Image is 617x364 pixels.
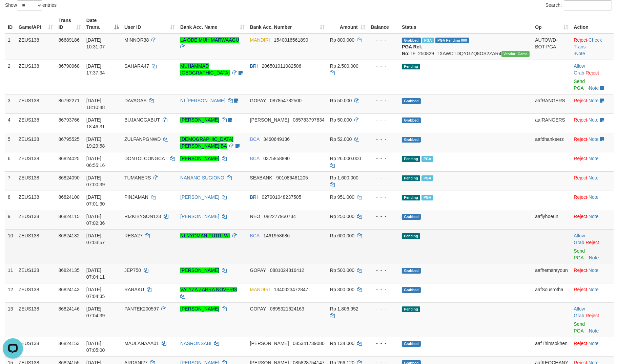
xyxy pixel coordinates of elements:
span: Pending [402,156,420,162]
span: [DATE] 18:46:31 [86,117,105,129]
td: · [571,113,614,133]
th: Action [571,14,614,34]
td: 11 [5,264,16,283]
td: aafhemsreyoun [532,264,571,283]
div: - - - [371,194,396,200]
span: [DATE] 07:00:39 [86,175,105,187]
a: Reject [574,214,587,219]
td: · [571,264,614,283]
a: Allow Grab [574,233,585,245]
td: aafRANGERS [532,113,571,133]
td: 6 [5,152,16,171]
span: · [574,233,585,245]
span: [DATE] 17:37:34 [86,63,105,76]
span: BUJANGGABUT [124,117,160,123]
span: Marked by aafkaynarin [422,38,434,43]
td: ZEUS138 [16,133,56,152]
td: 8 [5,191,16,210]
td: ZEUS138 [16,210,56,229]
a: Allow Grab [574,306,585,318]
span: 86824090 [58,175,79,180]
span: [DATE] 07:04:11 [86,267,105,280]
td: ZEUS138 [16,152,56,171]
span: Copy 085783797834 to clipboard [293,117,324,123]
span: GOPAY [250,267,266,273]
td: TF_250829_TXAWDTDQYGZQ8OS2ZAR4 [399,34,532,60]
a: Reject [574,341,587,346]
span: 86824115 [58,214,79,219]
div: - - - [371,63,396,69]
span: [PERSON_NAME] [250,117,289,123]
a: MUHAMMAD [GEOGRAPHIC_DATA] [180,63,230,76]
div: - - - [371,340,396,347]
a: Note [589,156,599,161]
span: Pending [402,195,420,200]
a: [PERSON_NAME] [180,267,219,273]
td: ZEUS138 [16,94,56,113]
td: ZEUS138 [16,302,56,337]
td: 4 [5,113,16,133]
a: Note [589,255,599,260]
td: · [571,302,614,337]
span: · [574,306,585,318]
button: Open LiveChat chat widget [3,3,23,23]
span: Rp 1.806.952 [330,306,358,312]
a: Note [589,341,599,346]
a: NI NYOMAN PUTRI WI [180,233,230,238]
span: PGA Pending [435,38,469,43]
td: ZEUS138 [16,113,56,133]
span: RIZKIBYSON123 [124,214,161,219]
span: ZULFANPGNWD [124,136,161,142]
th: Op: activate to sort column ascending [532,14,571,34]
select: Showentries [17,0,42,10]
span: [DATE] 07:05:00 [86,341,105,353]
a: NI [PERSON_NAME] [180,98,225,103]
span: DONTOLCONGCAT [124,156,167,161]
span: PINJAMAN [124,194,148,200]
span: 86792271 [58,98,79,103]
a: Allow Grab [574,63,585,76]
span: Copy 085341739080 to clipboard [293,341,324,346]
label: Search: [546,0,612,10]
span: Copy 082277950734 to clipboard [264,214,296,219]
span: BRI [250,63,258,69]
td: · [571,133,614,152]
span: Rp 600.000 [330,233,354,238]
td: · [571,210,614,229]
span: 86689186 [58,37,79,43]
a: Reject [574,175,587,180]
span: [PERSON_NAME] [250,341,289,346]
span: Rp 300.000 [330,287,354,292]
div: - - - [371,232,396,239]
td: · [571,283,614,302]
td: · [571,152,614,171]
th: Balance [368,14,399,34]
span: TUMANERS [124,175,151,180]
span: 86793766 [58,117,79,123]
td: · [571,171,614,191]
span: Rp 800.000 [330,37,354,43]
span: 86824132 [58,233,79,238]
td: · [571,94,614,113]
td: 1 [5,34,16,60]
span: Grabbed [402,341,421,347]
span: BRI [250,194,258,200]
span: Grabbed [402,98,421,104]
span: [DATE] 19:29:58 [86,136,105,149]
td: 9 [5,210,16,229]
span: Rp 52.000 [330,136,352,142]
a: [PERSON_NAME] [180,194,219,200]
a: Reject [585,313,599,318]
span: SAHARA47 [124,63,149,69]
th: User ID: activate to sort column ascending [122,14,178,34]
a: NASRONSABI [180,341,211,346]
span: GOPAY [250,98,266,103]
span: Grabbed [402,137,421,143]
span: MANDIRI [250,37,270,43]
span: [DATE] 07:03:57 [86,233,105,245]
td: ZEUS138 [16,60,56,94]
span: PANTEK200597 [124,306,159,312]
div: - - - [371,267,396,274]
a: [DEMOGRAPHIC_DATA][PERSON_NAME] BA [180,136,233,149]
th: ID [5,14,16,34]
